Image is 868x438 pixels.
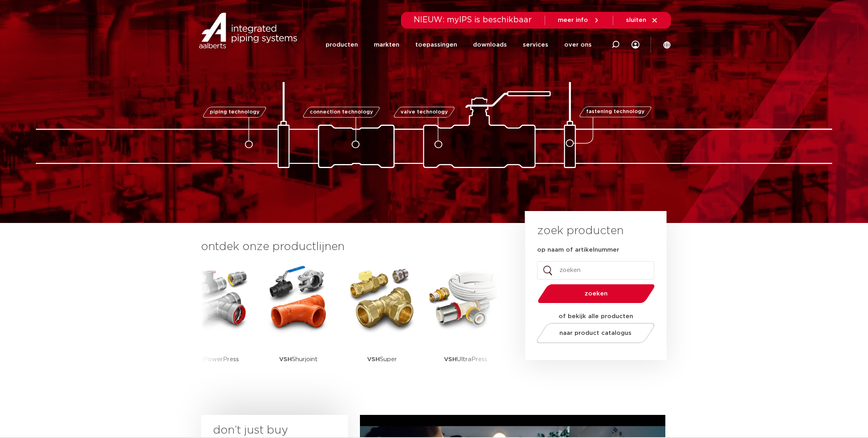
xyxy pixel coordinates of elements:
strong: VSH [279,356,292,362]
button: zoeken [535,284,658,304]
a: services [523,29,548,61]
a: naar product catalogus [535,323,657,343]
span: fastening technology [586,109,645,115]
span: valve technology [400,109,448,115]
h3: ontdek onze productlijnen [201,239,498,255]
span: zoeken [558,291,634,297]
h3: zoek producten [537,223,624,239]
span: connection technology [310,109,373,115]
span: naar product catalogus [560,330,632,336]
div: my IPS [631,29,639,61]
span: meer info [558,17,588,23]
a: toepassingen [415,29,457,61]
a: downloads [473,29,507,61]
nav: Menu [326,29,592,61]
p: UltraPress [444,334,487,384]
input: zoeken [537,261,654,280]
p: Super [367,334,397,384]
strong: VSH [367,356,380,362]
span: sluiten [626,17,646,23]
p: PowerPress [191,334,239,384]
a: producten [326,29,358,61]
a: sluiten [626,17,658,24]
strong: VSH [444,356,457,362]
span: piping technology [209,109,259,115]
a: VSHPowerPress [179,263,250,384]
a: VSHSuper [346,263,418,384]
p: Shurjoint [279,334,318,384]
a: markten [374,29,399,61]
a: VSHShurjoint [262,263,334,384]
a: meer info [558,17,600,24]
span: NIEUW: myIPS is beschikbaar [414,16,532,24]
a: over ons [564,29,592,61]
a: VSHUltraPress [430,263,501,384]
label: op naam of artikelnummer [537,246,619,254]
strong: of bekijk alle producten [559,313,633,319]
